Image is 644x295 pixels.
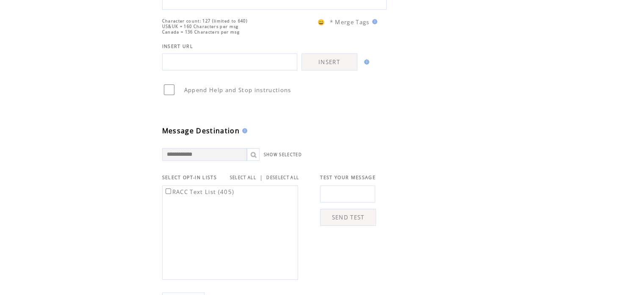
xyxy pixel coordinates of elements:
[166,188,171,194] input: RACC Text List (405)
[162,18,248,24] span: Character count: 127 (limited to 640)
[264,152,302,157] a: SHOW SELECTED
[240,128,247,133] img: help.gif
[318,18,325,26] span: 😀
[162,43,193,49] span: INSERT URL
[184,86,291,94] span: Append Help and Stop instructions
[320,174,376,180] span: TEST YOUR MESSAGE
[301,53,357,70] a: INSERT
[370,19,377,24] img: help.gif
[230,175,256,180] a: SELECT ALL
[162,126,240,135] span: Message Destination
[266,175,299,180] a: DESELECT ALL
[162,29,240,35] span: Canada = 136 Characters per msg
[320,209,376,226] a: SEND TEST
[330,18,370,26] span: * Merge Tags
[362,59,369,65] img: help.gif
[164,188,235,196] label: RACC Text List (405)
[162,24,239,29] span: US&UK = 160 Characters per msg
[162,174,217,180] span: SELECT OPT-IN LISTS
[260,174,263,181] span: |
